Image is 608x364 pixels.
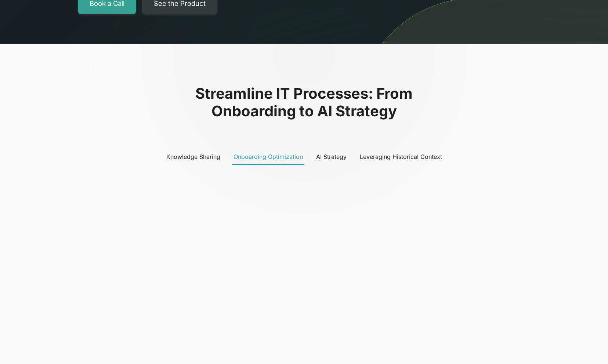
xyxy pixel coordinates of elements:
div: Onboarding Optimization [234,152,303,161]
h2: Streamline IT Processes: From Onboarding to AI Strategy [69,85,539,120]
div: AI Strategy [316,152,347,161]
div: Leveraging Historical Context [360,152,442,161]
div: Knowledge Sharing [166,152,220,161]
